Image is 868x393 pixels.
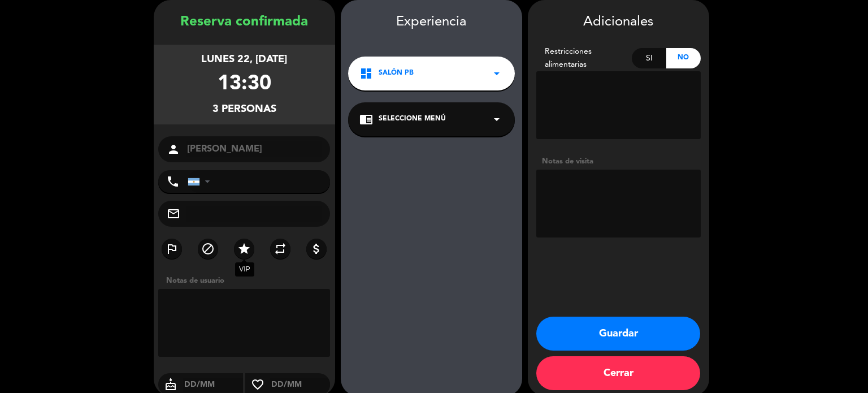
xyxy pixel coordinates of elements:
[341,11,522,33] div: Experiencia
[188,171,214,192] div: Argentina: +54
[490,113,504,126] i: arrow_drop_down
[270,378,331,392] input: DD/MM
[235,262,254,277] div: VIP
[201,242,215,256] i: block
[310,242,323,256] i: attach_money
[245,378,270,391] i: favorite_border
[536,11,701,33] div: Adicionales
[218,68,271,101] div: 13:30
[632,48,666,68] div: Si
[154,11,335,33] div: Reserva confirmada
[183,378,244,392] input: DD/MM
[666,48,701,68] div: No
[536,356,700,390] button: Cerrar
[274,242,287,256] i: repeat
[166,175,180,188] i: phone
[201,51,287,68] div: lunes 22, [DATE]
[490,67,504,80] i: arrow_drop_down
[212,101,276,118] div: 3 personas
[379,68,414,79] span: SALÓN PB
[536,156,701,167] div: Notas de visita
[167,207,180,221] i: mail_outline
[359,113,373,126] i: chrome_reader_mode
[379,114,446,125] span: Seleccione Menú
[237,242,251,256] i: star
[160,275,335,287] div: Notas de usuario
[165,242,179,256] i: outlined_flag
[167,142,180,156] i: person
[158,378,183,391] i: cake
[536,317,700,351] button: Guardar
[359,67,373,80] i: dashboard
[536,45,632,71] div: Restricciones alimentarias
